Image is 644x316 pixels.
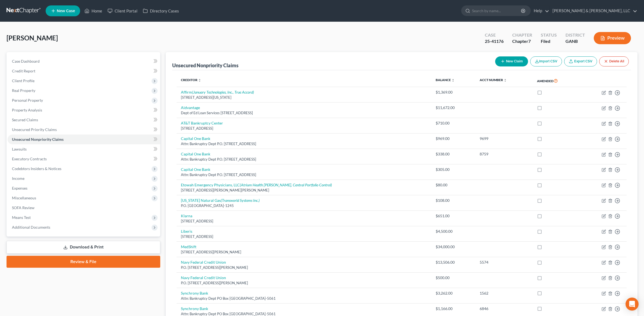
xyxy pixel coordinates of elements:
[181,136,210,141] a: Capital One Bank
[181,234,427,239] div: [STREET_ADDRESS]
[566,38,585,44] div: GANB
[12,147,27,151] span: Lawsuits
[181,198,260,203] a: [US_STATE] Natural Gas(Transworld Systems Inc.)
[512,38,532,44] div: Chapter
[8,144,160,154] a: Lawsuits
[12,59,40,63] span: Case Dashboard
[12,176,24,181] span: Income
[181,219,427,224] div: [STREET_ADDRESS]
[12,166,61,171] span: Codebtors Insiders & Notices
[541,38,557,44] div: Filed
[436,198,471,203] div: $108.00
[550,6,637,16] a: [PERSON_NAME] & [PERSON_NAME], LLC
[82,6,105,16] a: Home
[495,56,528,66] button: New Claim
[12,157,47,161] span: Executory Contracts
[7,34,58,42] span: [PERSON_NAME]
[436,120,471,126] div: $710.00
[480,291,528,296] div: 1562
[436,78,455,82] a: Balance unfold_more
[12,205,34,210] span: SOFA Review
[240,183,332,187] i: (Atrium Health [PERSON_NAME], Central Portfolio Control)
[12,108,42,112] span: Property Analysis
[105,6,140,16] a: Client Portal
[564,56,597,66] a: Export CSV
[181,229,192,234] a: Liberis
[436,306,471,311] div: $1,166.00
[57,9,75,13] span: New Case
[198,79,201,82] i: unfold_more
[181,306,208,311] a: Synchrony Bank
[181,275,226,280] a: Navy Federal Credit Union
[480,151,528,157] div: 8759
[7,241,160,254] a: Download & Print
[181,172,427,177] div: Attn: Bankruptcy Dept P.O. [STREET_ADDRESS]
[181,78,201,82] a: Creditor unfold_more
[436,151,471,157] div: $338.00
[181,167,210,172] a: Capital One Bank
[181,90,254,94] a: Affirm(January Technologies, Inc., True Accord)
[181,110,427,116] div: Dept of Ed Loan Services [STREET_ADDRESS]
[181,105,200,110] a: Aidvantage
[221,198,260,203] i: (Transworld Systems Inc.)
[436,105,471,110] div: $11,672.00
[181,265,427,270] div: P.O. [STREET_ADDRESS][PERSON_NAME]
[181,213,192,218] a: Klarna
[451,79,455,82] i: unfold_more
[12,88,35,93] span: Real Property
[12,196,36,200] span: Miscellaneous
[181,95,427,100] div: [STREET_ADDRESS][US_STATE]
[533,75,580,87] th: Amended
[8,154,160,164] a: Executory Contracts
[528,39,531,44] span: 7
[504,79,507,82] i: unfold_more
[12,69,35,73] span: Credit Report
[594,32,631,44] button: Preview
[531,6,549,16] a: Help
[12,78,34,83] span: Client Profile
[8,203,160,213] a: SOFA Review
[12,225,50,229] span: Additional Documents
[8,105,160,115] a: Property Analysis
[8,135,160,144] a: Unsecured Nonpriority Claims
[485,32,504,38] div: Case
[12,98,43,103] span: Personal Property
[8,56,160,66] a: Case Dashboard
[181,203,427,208] div: P.O. [GEOGRAPHIC_DATA]-1245
[181,121,223,125] a: AT&T Bankruptcy Center
[566,32,585,38] div: District
[485,38,504,44] div: 25-41176
[436,244,471,250] div: $34,000.00
[181,126,427,131] div: [STREET_ADDRESS]
[436,213,471,219] div: $651.00
[181,244,196,249] a: MedShift
[12,117,38,122] span: Secured Claims
[172,62,238,69] div: Unsecured Nonpriority Claims
[436,275,471,280] div: $500.00
[181,291,208,295] a: Synchrony Bank
[512,32,532,38] div: Chapter
[599,56,629,66] button: Delete All
[7,256,160,268] a: Review & File
[181,250,427,255] div: [STREET_ADDRESS][PERSON_NAME]
[181,157,427,162] div: Attn: Bankruptcy Dept P.O. [STREET_ADDRESS]
[626,298,639,311] div: Open Intercom Messenger
[181,183,332,187] a: Etowah Emergency Physicians, LLC(Atrium Health [PERSON_NAME], Central Portfolio Control)
[181,260,226,264] a: Navy Federal Credit Union
[436,182,471,188] div: $80.00
[140,6,182,16] a: Directory Cases
[8,115,160,125] a: Secured Claims
[181,280,427,286] div: P.O. [STREET_ADDRESS][PERSON_NAME]
[8,66,160,76] a: Credit Report
[436,229,471,234] div: $4,500.00
[436,136,471,141] div: $969.00
[192,90,254,94] i: (January Technologies, Inc., True Accord)
[12,215,31,220] span: Means Test
[436,291,471,296] div: $3,262.00
[12,186,27,190] span: Expenses
[436,260,471,265] div: $13,506.00
[436,90,471,95] div: $1,369.00
[436,167,471,172] div: $305.00
[480,136,528,141] div: 9699
[480,260,528,265] div: 5574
